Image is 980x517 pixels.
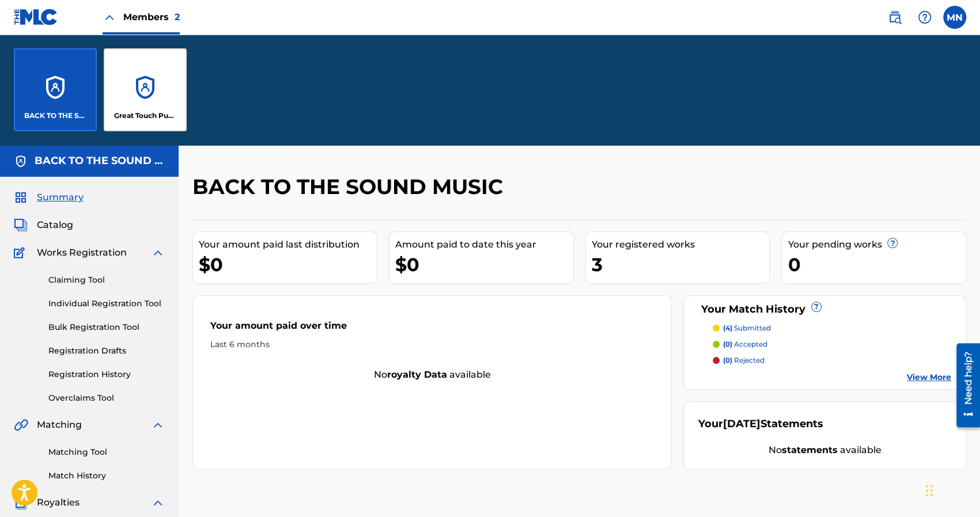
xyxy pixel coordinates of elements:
a: Registration History [48,368,165,381]
div: User Menu [943,6,966,29]
span: Catalog [37,218,73,232]
iframe: Resource Center [948,339,980,432]
img: search [888,10,902,24]
a: (0) rejected [713,355,951,366]
img: expand [151,418,165,432]
span: 2 [175,12,180,22]
div: Drag [926,473,933,508]
p: accepted [723,339,767,349]
a: CatalogCatalog [14,218,73,232]
h2: BACK TO THE SOUND MUSIC [192,174,509,200]
div: Your Statements [698,416,823,432]
div: Amount paid to date this year [395,238,573,252]
img: help [918,10,932,24]
div: 0 [788,252,966,277]
a: SummarySummary [14,191,84,204]
span: Matching [37,418,82,432]
h5: BACK TO THE SOUND MUSIC [35,154,165,168]
div: Your amount paid last distribution [199,238,377,252]
a: Matching Tool [48,446,165,458]
img: expand [151,246,165,260]
a: Individual Registration Tool [48,298,165,310]
img: Works Registration [14,246,29,260]
span: Members [123,10,180,24]
img: MLC Logo [14,9,58,25]
span: Royalties [37,496,80,510]
strong: statements [781,444,837,455]
span: (0) [723,340,732,348]
span: (4) [723,324,732,332]
div: 3 [592,252,770,277]
a: View More [907,371,951,383]
a: Registration Drafts [48,345,165,357]
span: Works Registration [37,246,127,260]
a: Public Search [883,6,906,29]
span: ? [888,238,897,248]
a: (4) submitted [713,323,951,333]
img: Matching [14,418,28,432]
div: Your registered works [592,238,770,252]
div: Help [913,6,936,29]
img: Royalties [14,496,28,510]
div: $0 [199,252,377,277]
a: Bulk Registration Tool [48,321,165,333]
p: submitted [723,323,771,333]
div: No available [193,368,671,382]
iframe: Chat Widget [922,462,980,517]
div: Last 6 months [210,339,654,351]
p: BACK TO THE SOUND MUSIC [24,111,87,121]
img: Close [103,10,116,24]
p: Great Touch Publishing Inc [114,111,177,121]
strong: royalty data [387,369,447,380]
a: Overclaims Tool [48,392,165,404]
img: Accounts [14,154,28,168]
div: Your pending works [788,238,966,252]
span: (0) [723,356,732,364]
span: [DATE] [723,417,760,430]
div: Your amount paid over time [210,319,654,339]
img: Summary [14,191,28,204]
p: rejected [723,355,765,366]
a: AccountsBACK TO THE SOUND MUSIC [14,48,97,131]
div: Your Match History [698,302,951,317]
a: AccountsGreat Touch Publishing Inc [104,48,187,131]
a: Claiming Tool [48,274,165,286]
a: Match History [48,470,165,482]
div: No available [698,443,951,457]
span: Summary [37,191,84,204]
a: (0) accepted [713,339,951,349]
div: $0 [395,252,573,277]
span: ? [812,302,821,311]
img: expand [151,496,165,510]
img: Catalog [14,218,28,232]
